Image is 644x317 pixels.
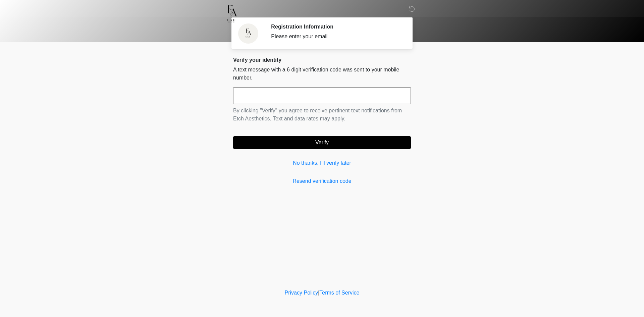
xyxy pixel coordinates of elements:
img: Etch Aesthetics Logo [226,5,237,22]
p: By clicking "Verify" you agree to receive pertinent text notifications from Etch Aesthetics. Text... [233,107,411,123]
a: Terms of Service [319,290,359,296]
p: A text message with a 6 digit verification code was sent to your mobile number. [233,66,411,82]
a: Resend verification code [233,177,411,185]
a: | [318,290,319,296]
a: No thanks, I'll verify later [233,159,411,167]
img: Agent Avatar [238,23,258,44]
button: Verify [233,136,411,149]
a: Privacy Policy [285,290,318,296]
div: Please enter your email [271,33,401,41]
h2: Verify your identity [233,57,411,63]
